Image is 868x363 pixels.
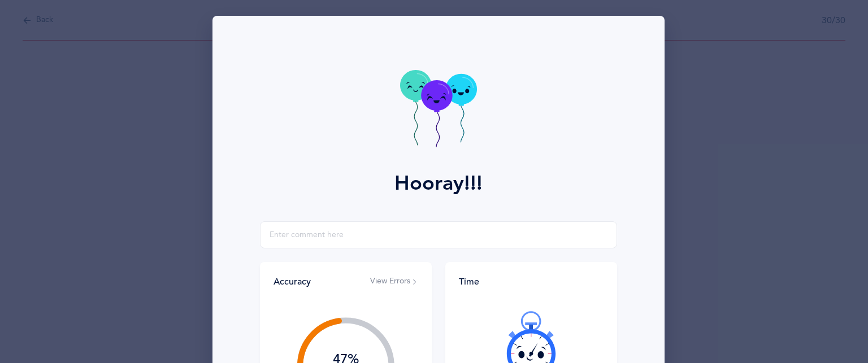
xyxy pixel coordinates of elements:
button: View Errors [370,276,418,287]
div: Accuracy [274,275,311,288]
input: Enter comment here [260,221,617,248]
div: Hooray!!! [394,168,483,199]
div: Time [459,275,604,288]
